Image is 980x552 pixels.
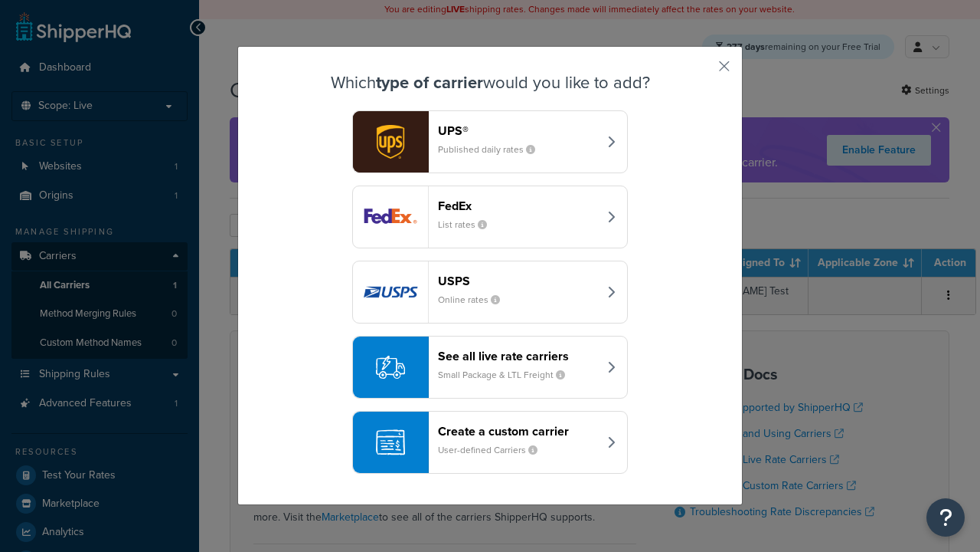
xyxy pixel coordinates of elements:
button: See all live rate carriersSmall Package & LTL Freight [352,336,628,399]
img: fedEx logo [353,186,428,248]
button: usps logoUSPSOnline rates [352,261,628,324]
small: List rates [438,218,499,232]
header: UPS® [438,123,598,138]
small: Online rates [438,293,512,307]
small: Published daily rates [438,143,547,156]
small: User-defined Carriers [438,443,550,457]
button: ups logoUPS®Published daily rates [352,110,628,173]
img: icon-carrier-liverate-becf4550.svg [376,353,405,382]
header: See all live rate carriers [438,349,598,363]
button: Create a custom carrierUser-defined Carriers [352,411,628,474]
header: Create a custom carrier [438,424,598,439]
img: ups logo [353,111,428,172]
button: Open Resource Center [926,498,965,537]
strong: type of carrier [376,70,483,95]
img: icon-carrier-custom-c93b8a24.svg [376,428,405,457]
header: USPS [438,274,598,288]
small: Small Package & LTL Freight [438,368,577,382]
h3: Which would you like to add? [276,74,704,92]
img: usps logo [353,261,428,323]
button: fedEx logoFedExList rates [352,186,628,248]
header: FedEx [438,199,598,213]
